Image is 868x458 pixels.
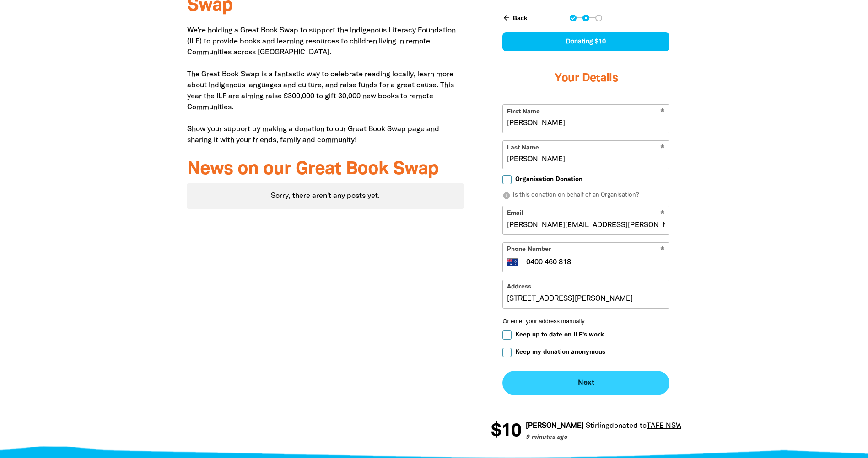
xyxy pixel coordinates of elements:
span: Keep my donation anonymous [515,348,605,357]
span: Organisation Donation [515,175,582,184]
h3: News on our Great Book Swap [187,160,464,180]
p: Is this donation on behalf of an Organisation? [502,191,669,200]
h3: Your Details [502,60,669,97]
i: Required [660,246,665,255]
div: Donating $10 [502,32,669,51]
div: Donation stream [491,417,681,446]
input: Keep my donation anonymous [502,348,512,357]
i: info [502,192,511,200]
a: TAFE NSW Library Services [647,423,739,429]
button: Back [499,10,531,26]
div: Paginated content [187,183,464,209]
button: Next [502,371,669,395]
i: arrow_back [502,14,511,22]
button: Navigate to step 3 of 3 to enter your payment details [595,15,602,21]
input: Organisation Donation [502,175,512,184]
button: Navigate to step 1 of 3 to enter your donation amount [570,15,577,21]
span: $10 [491,422,521,441]
p: We're holding a Great Book Swap to support the Indigenous Literacy Foundation (ILF) to provide bo... [187,25,464,146]
span: Keep up to date on ILF's work [515,330,604,339]
p: 9 minutes ago [526,433,739,442]
em: Stirling [586,423,609,429]
em: [PERSON_NAME] [526,423,584,429]
button: Or enter your address manually [502,318,669,325]
div: Sorry, there aren't any posts yet. [187,183,464,209]
button: Navigate to step 2 of 3 to enter your details [582,15,589,21]
span: donated to [609,423,647,429]
input: Keep up to date on ILF's work [502,330,512,340]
